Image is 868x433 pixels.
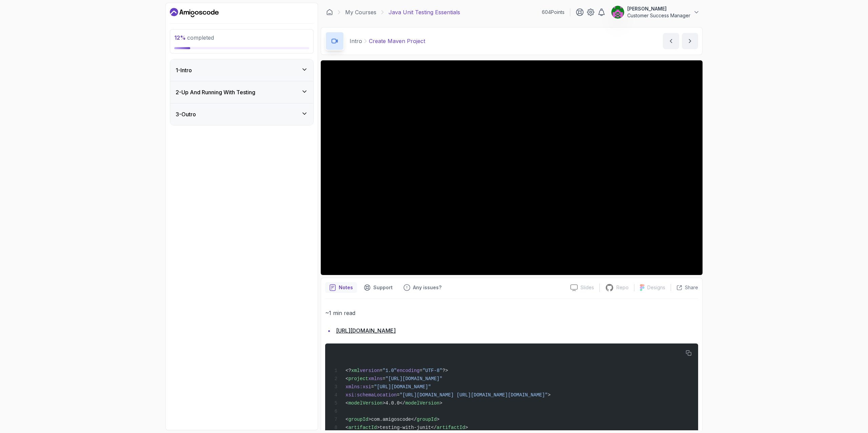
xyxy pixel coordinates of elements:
img: user profile image [611,6,624,19]
span: < [346,400,348,406]
button: Share [671,284,698,291]
span: < [346,417,348,422]
p: Intro [350,37,362,45]
span: <? [346,368,351,373]
iframe: chat widget [739,284,861,402]
p: Create Maven Project [369,37,425,45]
span: "[URL][DOMAIN_NAME]" [374,384,431,390]
button: 3-Outro [170,103,313,125]
span: 12 % [174,34,186,41]
span: "[URL][DOMAIN_NAME]" [386,376,442,381]
h3: 3 - Outro [176,110,196,118]
span: > [548,392,551,398]
p: Repo [616,284,629,291]
span: ?> [442,368,448,373]
h3: 2 - Up And Running With Testing [176,88,255,96]
h3: 1 - Intro [176,66,192,74]
button: 2-Up And Running With Testing [170,81,313,103]
span: = [371,384,374,390]
button: user profile image[PERSON_NAME]Customer Success Manager [611,5,700,19]
span: >testing-with-junit</ [377,425,436,430]
button: previous content [663,33,679,49]
span: >com.amigoscode</ [368,417,417,422]
span: > [439,400,442,406]
span: > [465,425,468,430]
a: Dashboard [170,7,219,18]
p: ~1 min read [325,308,698,318]
p: Slides [580,284,594,291]
span: groupId [417,417,437,422]
p: Support [373,284,393,291]
span: modelVersion [405,400,439,406]
span: "[URL][DOMAIN_NAME] [URL][DOMAIN_NAME][DOMAIN_NAME]" [400,392,548,398]
span: project [348,376,368,381]
iframe: Create Maven Project [321,60,703,275]
button: Feedback button [399,282,446,293]
span: xsi:schemaLocation [346,392,397,398]
span: artifactId [437,425,465,430]
iframe: chat widget [840,406,861,426]
span: = [419,368,422,373]
span: = [380,368,382,373]
span: groupId [348,417,368,422]
p: 604 Points [542,9,565,16]
button: 1-Intro [170,59,313,81]
button: notes button [325,282,357,293]
p: Any issues? [413,284,441,291]
span: xml [351,368,360,373]
span: "1.0" [382,368,397,373]
span: version [360,368,380,373]
a: My Courses [345,8,376,16]
span: encoding [397,368,419,373]
span: = [397,392,399,398]
span: artifactId [348,425,377,430]
a: [URL][DOMAIN_NAME] [336,327,396,334]
span: completed [174,34,214,41]
p: Customer Success Manager [627,12,690,19]
span: "UTF-8" [422,368,442,373]
span: xmlns [368,376,382,381]
span: < [346,376,348,381]
p: Java Unit Testing Essentials [389,8,460,16]
button: next content [682,33,698,49]
span: = [382,376,385,381]
p: Share [685,284,698,291]
a: Dashboard [326,9,333,16]
span: > [437,417,439,422]
p: Designs [647,284,665,291]
button: Support button [360,282,397,293]
p: Notes [339,284,353,291]
span: >4.0.0</ [382,400,405,406]
span: < [346,425,348,430]
p: [PERSON_NAME] [627,5,690,12]
span: modelVersion [348,400,382,406]
span: xmlns:xsi [346,384,371,390]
